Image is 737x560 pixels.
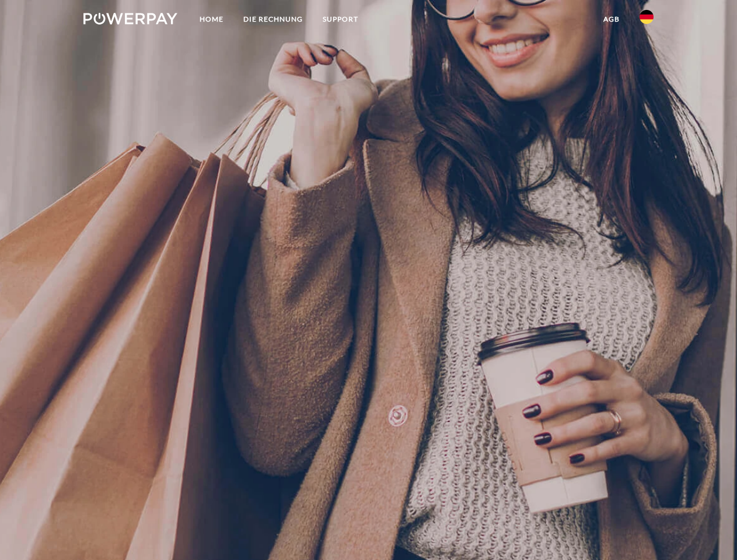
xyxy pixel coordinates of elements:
[83,13,177,24] img: logo-powerpay-white.svg
[313,9,368,30] a: SUPPORT
[190,9,233,30] a: Home
[593,9,630,30] a: agb
[233,9,313,30] a: DIE RECHNUNG
[640,10,654,24] img: de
